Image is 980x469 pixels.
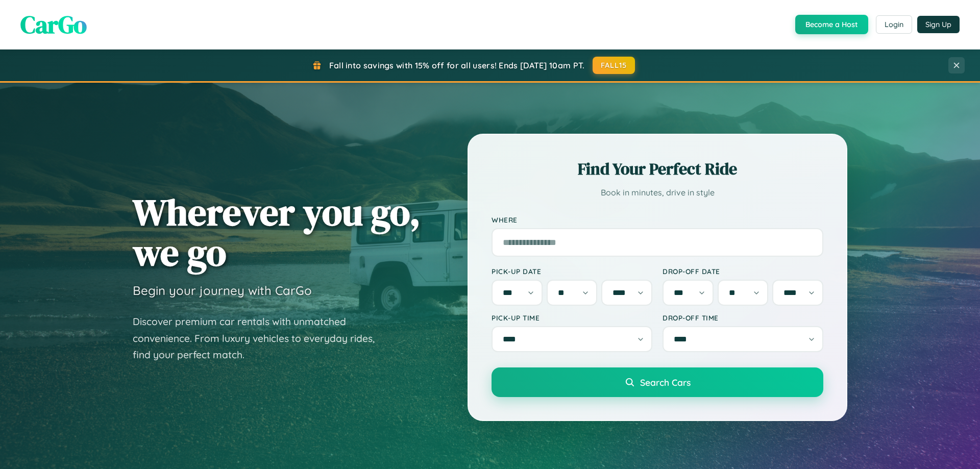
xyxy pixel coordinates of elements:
h3: Begin your journey with CarGo [133,283,312,298]
button: Search Cars [492,367,823,397]
span: Fall into savings with 15% off for all users! Ends [DATE] 10am PT. [329,60,585,70]
span: CarGo [20,8,87,41]
label: Pick-up Time [492,313,652,322]
label: Drop-off Time [663,313,823,322]
label: Where [492,215,823,224]
label: Pick-up Date [492,267,652,276]
p: Discover premium car rentals with unmatched convenience. From luxury vehicles to everyday rides, ... [133,313,388,363]
h1: Wherever you go, we go [133,192,421,273]
p: Book in minutes, drive in style [492,185,823,200]
button: Sign Up [917,16,960,33]
button: Become a Host [795,15,868,34]
button: FALL15 [593,57,635,74]
button: Login [876,15,912,34]
label: Drop-off Date [663,267,823,276]
span: Search Cars [640,377,691,388]
h2: Find Your Perfect Ride [492,158,823,180]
